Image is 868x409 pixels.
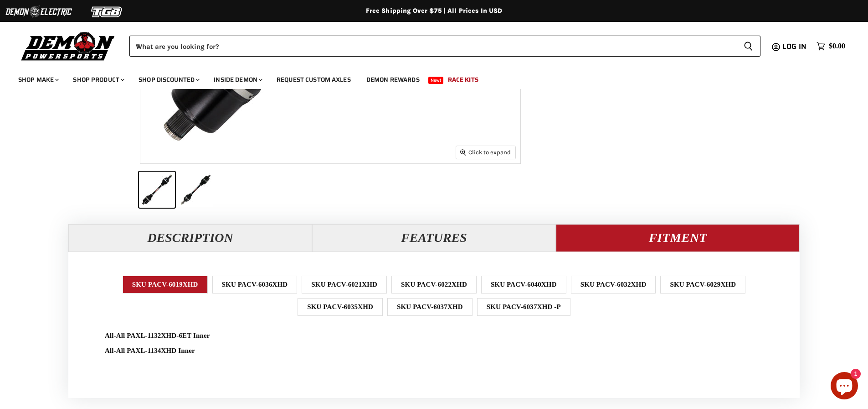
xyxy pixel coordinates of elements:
button: Click to expand [456,146,515,158]
button: Description [68,224,312,252]
span: $0.00 [829,42,845,51]
ul: Main menu [11,67,843,89]
button: Search [736,36,760,57]
div: SKU PACV-6021XHD [302,276,387,294]
div: Free Shipping Over $75 | All Prices In USD [70,7,799,15]
div: SKU PACV-6019XHD [123,276,208,294]
a: Shop Product [66,70,130,89]
a: Demon Rewards [360,70,426,89]
button: Polaris Xtreme Heavy Duty Demon CV Joint thumbnail [139,172,175,208]
inbox-online-store-chat: Shopify online store chat [828,372,861,402]
input: When autocomplete results are available use up and down arrows to review and enter to select [129,36,736,57]
form: Product [129,36,760,57]
a: Shop Make [11,70,64,89]
button: Features [312,224,556,252]
img: Demon Electric Logo 2 [5,3,73,21]
a: Inside Demon [207,70,268,89]
span: Log in [782,41,806,52]
img: TGB Logo 2 [73,3,141,21]
div: SKU PACV-6040XHD [481,276,566,294]
button: Fitment [556,224,800,252]
span: New! [428,77,444,84]
a: Log in [778,42,812,51]
p: All-All PAXL-1134XHD Inner [105,347,763,355]
span: Click to expand [460,149,511,156]
div: SKU PACV-6035XHD [298,298,383,316]
a: Race Kits [441,70,485,89]
p: All-All PAXL-1132XHD-6ET Inner [105,332,763,340]
button: Polaris Xtreme Heavy Duty Demon CV Joint thumbnail [178,172,214,208]
img: Demon Powersports [18,30,118,62]
a: $0.00 [812,40,850,53]
div: SKU PACV-6037XHD -P [477,298,570,316]
div: SKU PACV-6022XHD [391,276,477,294]
div: SKU PACV-6037XHD [387,298,473,316]
a: Request Custom Axles [270,70,358,89]
div: SKU PACV-6036XHD [212,276,298,294]
div: SKU PACV-6029XHD [660,276,745,294]
a: Shop Discounted [132,70,205,89]
div: SKU PACV-6032XHD [571,276,656,294]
